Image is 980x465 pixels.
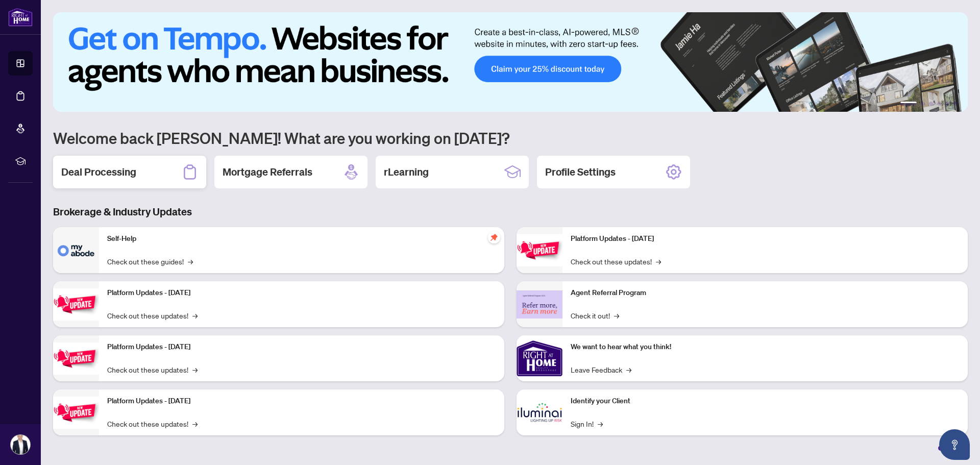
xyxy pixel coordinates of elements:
[107,287,496,299] p: Platform Updates - [DATE]
[53,397,99,429] img: Platform Updates - July 8, 2025
[945,102,949,106] button: 5
[53,342,99,375] img: Platform Updates - July 21, 2025
[517,389,562,435] img: Identify your Client
[61,165,136,179] h2: Deal Processing
[939,429,970,460] button: Open asap
[937,102,941,106] button: 4
[545,165,616,179] h2: Profile Settings
[571,256,661,267] a: Check out these updates!→
[488,231,500,243] span: pushpin
[192,418,198,429] span: →
[571,341,960,353] p: We want to hear what you think!
[571,287,960,299] p: Agent Referral Program
[517,234,562,266] img: Platform Updates - June 23, 2025
[953,102,958,106] button: 6
[929,102,933,106] button: 3
[571,396,960,407] p: Identify your Client
[107,233,496,244] p: Self-Help
[53,205,968,219] h3: Brokerage & Industry Updates
[921,102,925,106] button: 2
[626,364,631,375] span: →
[192,364,198,375] span: →
[53,227,99,273] img: Self-Help
[571,418,603,429] a: Sign In!→
[107,256,193,267] a: Check out these guides!→
[11,435,30,454] img: Profile Icon
[107,341,496,353] p: Platform Updates - [DATE]
[900,102,917,106] button: 1
[107,310,198,321] a: Check out these updates!→
[656,256,661,267] span: →
[107,364,198,375] a: Check out these updates!→
[223,165,312,179] h2: Mortgage Referrals
[53,12,968,112] img: Slide 0
[107,418,198,429] a: Check out these updates!→
[8,8,33,27] img: logo
[107,396,496,407] p: Platform Updates - [DATE]
[517,335,562,381] img: We want to hear what you think!
[53,288,99,321] img: Platform Updates - September 16, 2025
[188,256,193,267] span: →
[517,290,562,319] img: Agent Referral Program
[384,165,429,179] h2: rLearning
[192,310,198,321] span: →
[571,310,619,321] a: Check it out!→
[598,418,603,429] span: →
[53,128,968,148] h1: Welcome back [PERSON_NAME]! What are you working on [DATE]?
[571,233,960,244] p: Platform Updates - [DATE]
[571,364,631,375] a: Leave Feedback→
[614,310,619,321] span: →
